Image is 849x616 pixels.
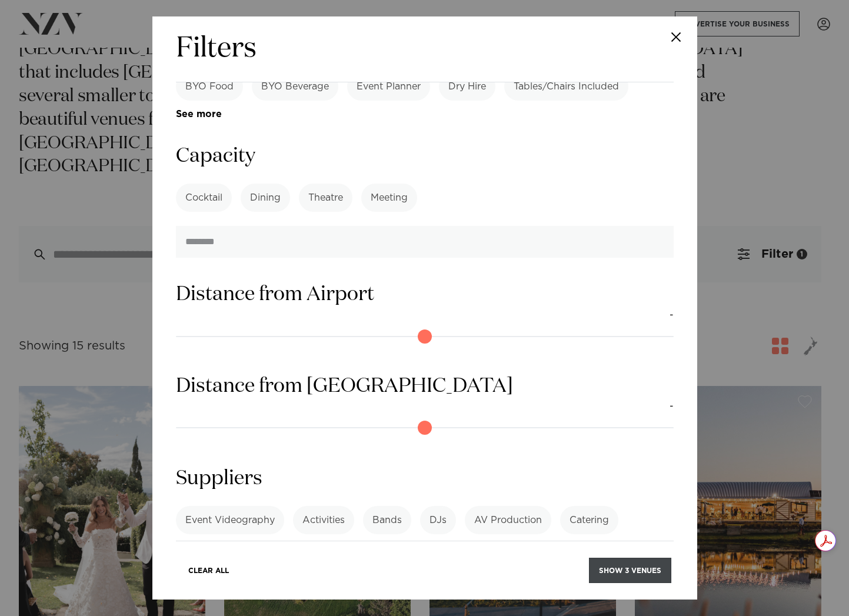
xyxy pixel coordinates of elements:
[241,184,290,212] label: Dining
[178,558,239,583] button: Clear All
[670,399,674,414] output: -
[560,506,618,534] label: Catering
[299,184,352,212] label: Theatre
[252,72,338,101] label: BYO Beverage
[176,281,674,308] h3: Distance from Airport
[420,506,456,534] label: DJs
[176,184,232,212] label: Cocktail
[176,506,284,534] label: Event Videography
[293,506,354,534] label: Activities
[670,308,674,322] output: -
[347,72,430,101] label: Event Planner
[361,184,417,212] label: Meeting
[439,72,495,101] label: Dry Hire
[465,506,551,534] label: AV Production
[176,31,257,68] h2: Filters
[656,16,697,58] button: Close
[176,72,243,101] label: BYO Food
[363,506,411,534] label: Bands
[589,558,671,583] button: Show 3 venues
[176,373,674,399] h3: Distance from [GEOGRAPHIC_DATA]
[176,143,674,169] h3: Capacity
[504,72,628,101] label: Tables/Chairs Included
[176,465,674,492] h3: Suppliers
